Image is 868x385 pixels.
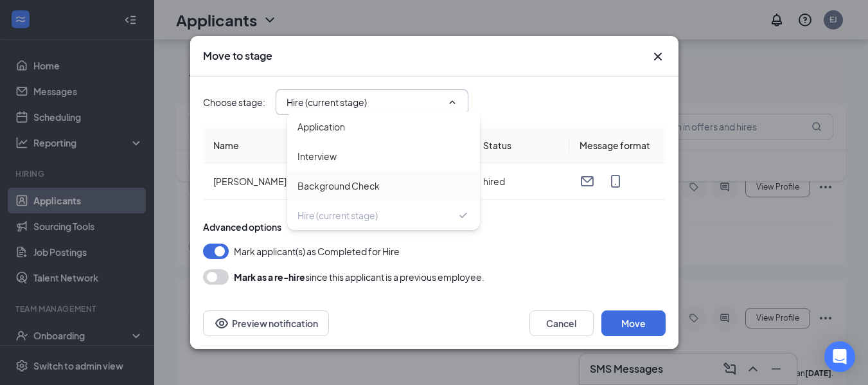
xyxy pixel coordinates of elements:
[529,310,594,336] button: Cancel
[297,149,337,163] div: Interview
[203,49,272,63] h3: Move to stage
[473,163,569,200] td: hired
[214,316,229,331] svg: Eye
[213,175,287,187] span: [PERSON_NAME]
[457,209,470,222] svg: Checkmark
[203,95,265,109] span: Choose stage :
[601,310,666,336] button: Move
[824,341,855,372] div: Open Intercom Messenger
[203,220,666,233] div: Advanced options
[473,128,569,163] th: Status
[569,128,666,163] th: Message format
[297,120,345,134] div: Application
[580,174,595,189] svg: Email
[297,179,380,193] div: Background Check
[447,97,457,107] svg: ChevronUp
[650,49,666,64] button: Close
[297,208,378,222] div: Hire (current stage)
[234,271,305,283] b: Mark as a re-hire
[234,269,484,285] div: since this applicant is a previous employee.
[650,49,666,64] svg: Cross
[203,310,329,336] button: Preview notificationEye
[234,244,400,259] span: Mark applicant(s) as Completed for Hire
[608,174,623,189] svg: MobileSms
[203,128,473,163] th: Name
